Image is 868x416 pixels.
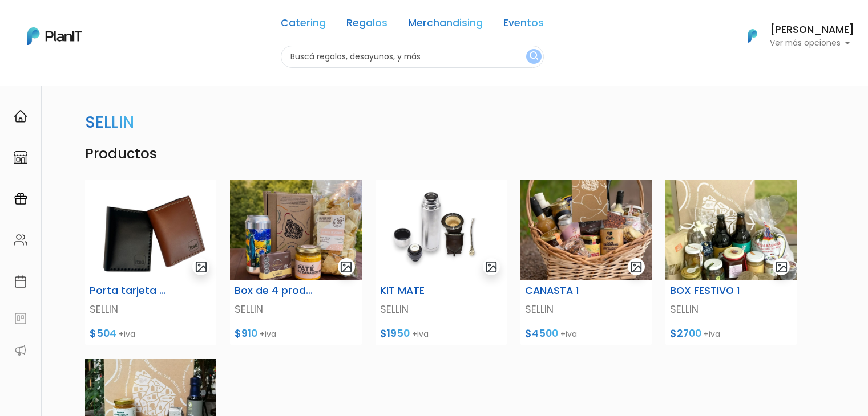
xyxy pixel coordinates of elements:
[281,18,326,32] a: Catering
[514,180,659,345] a: gallery-light CANASTA 1 SELLIN $4500 +iva
[195,260,208,274] img: gallery-light
[775,260,788,274] img: gallery-light
[281,46,544,68] input: Buscá regalos, desayunos, y más
[733,21,854,51] button: PlanIt Logo [PERSON_NAME] Ver más opciones
[14,312,27,325] img: feedback-78b5a0c8f98aac82b08bfc38622c3050aee476f2c9584af64705fc4e61158814.svg
[119,328,135,340] span: +iva
[230,180,361,280] img: 8A3A565E-FF75-4788-8FDD-8C934B6B0ABD.jpeg
[14,344,27,357] img: partners-52edf745621dab592f3b2c58e3bca9d71375a7ef29c3b500c9f145b62cc070d4.svg
[670,285,752,297] h6: BOX FESTIVO 1
[704,328,720,340] span: +iva
[85,180,216,280] img: 6887c7ea429a7_11.png
[260,328,276,340] span: +iva
[740,23,765,48] img: PlanIt Logo
[235,285,316,297] h6: Box de 4 productos
[346,18,387,32] a: Regalos
[525,302,647,317] p: SELLIN
[380,302,502,317] p: SELLIN
[630,260,643,274] img: gallery-light
[235,302,357,317] p: SELLIN
[90,302,212,317] p: SELLIN
[408,18,483,32] a: Merchandising
[85,113,134,132] h3: SELLIN
[27,27,82,45] img: PlanIt Logo
[770,25,854,35] h6: [PERSON_NAME]
[412,328,429,340] span: +iva
[485,260,498,274] img: gallery-light
[525,327,558,340] span: $4500
[223,180,368,345] a: gallery-light Box de 4 productos SELLIN $910 +iva
[78,146,804,162] h4: Productos
[90,285,171,297] h6: Porta tarjeta de cuero
[520,180,652,280] img: Captura_de_pantalla_2025-09-03_094502.png
[770,39,854,47] p: Ver más opciones
[670,302,792,317] p: SELLIN
[14,192,27,206] img: campaigns-02234683943229c281be62815700db0a1741e53638e28bf9629b52c665b00959.svg
[659,180,804,345] a: gallery-light BOX FESTIVO 1 SELLIN $2700 +iva
[503,18,544,32] a: Eventos
[90,327,116,340] span: $504
[78,180,223,345] a: gallery-light Porta tarjeta de cuero SELLIN $504 +iva
[380,327,410,340] span: $1950
[14,275,27,288] img: calendar-87d922413cdce8b2cf7b7f5f62616a5cf9e4887200fb71536465627b3292af00.svg
[14,109,27,123] img: home-e721727adea9d79c4d83392d1f703f7f8bce08238fde08b1acbfd93340b81755.svg
[369,180,514,345] a: gallery-light KIT MATE SELLIN $1950 +iva
[14,233,27,247] img: people-662611757002400ad9ed0e3c099ab2801c6687ba6c219adb57efc949bc21e19d.svg
[14,150,27,164] img: marketplace-4ceaa7011d94191e9ded77b95e3339b90024bf715f7c57f8cf31f2d8c509eaba.svg
[670,327,701,340] span: $2700
[530,51,538,62] img: search_button-432b6d5273f82d61273b3651a40e1bd1b912527efae98b1b7a1b2c0702e16a8d.svg
[560,328,577,340] span: +iva
[340,260,353,274] img: gallery-light
[376,180,507,280] img: Captura_de_pantalla_2025-08-28_113410.png
[235,327,257,340] span: $910
[665,180,797,280] img: Captura_de_pantalla_2025-09-03_095418.png
[380,285,462,297] h6: KIT MATE
[525,285,607,297] h6: CANASTA 1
